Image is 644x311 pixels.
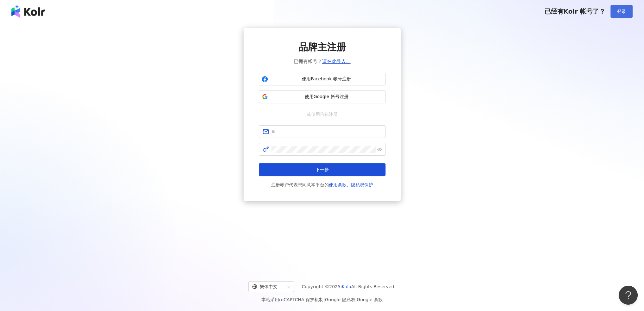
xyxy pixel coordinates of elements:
[294,59,322,64] font: 已拥有帐号？
[329,182,347,187] a: 使用条款
[351,284,396,289] font: All Rights Reserved.
[11,5,45,18] img: logo
[322,59,351,64] a: 请在此登入。
[619,286,638,305] iframe: Help Scout Beacon - Open
[259,73,386,85] button: 使用Facebook 帐号注册
[357,297,383,302] a: Google 条款
[260,284,277,289] font: 繁体中文
[329,284,341,289] font: 2025
[355,297,357,302] font: |
[617,9,626,14] font: 登录
[261,297,323,302] font: 本站采用reCAPTCHA 保护机制
[347,182,351,187] font: 、
[271,182,329,187] font: 注册帐户代表您同意本平台的
[298,41,346,53] font: 品牌主注册
[307,112,338,117] font: 或使用信箱注册
[610,5,633,18] button: 登录
[377,147,382,152] span: eye-invisible
[323,297,325,302] font: |
[259,163,386,176] button: 下一步
[316,167,329,172] font: 下一步
[325,297,355,302] a: Google 隐私权
[305,94,348,99] font: 使用Google 帐号注册
[259,90,386,103] button: 使用Google 帐号注册
[302,76,351,81] font: 使用Facebook 帐号注册
[302,284,329,289] font: Copyright ©
[341,284,351,289] a: iKala
[544,8,605,15] font: 已经有Kolr 帐号了？
[351,182,373,187] a: 隐私权保护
